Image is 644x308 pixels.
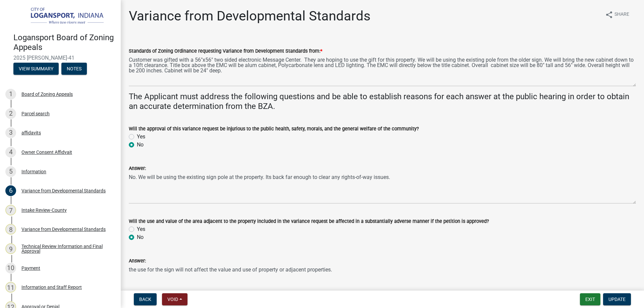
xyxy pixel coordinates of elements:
[129,8,371,24] h1: Variance from Developmental Standards
[605,11,613,19] i: share
[139,297,151,302] span: Back
[5,108,16,119] div: 2
[5,147,16,158] div: 4
[5,127,16,138] div: 3
[13,7,110,26] img: City of Logansport, Indiana
[5,263,16,273] div: 10
[13,55,107,61] span: 2025 [PERSON_NAME]-41
[167,297,178,302] span: Void
[129,127,419,131] label: Will the approval of this variance request be injurious to the public health, safety, morals, and...
[614,11,629,19] span: Share
[5,166,16,177] div: 5
[162,293,187,305] button: Void
[5,205,16,215] div: 7
[608,297,626,302] span: Update
[21,208,67,212] div: Intake Review-County
[129,49,322,54] label: Standards of Zoning Ordinance requesting Variance from Development Standards from:
[21,188,106,193] div: Variance from Developmental Standards
[580,293,600,305] button: Exit
[21,285,82,290] div: Information and Staff Report
[13,67,59,72] wm-modal-confirm: Summary
[603,293,631,305] button: Update
[137,133,145,141] label: Yes
[21,266,40,270] div: Payment
[21,92,73,97] div: Board of Zoning Appeals
[137,225,145,233] label: Yes
[21,244,110,253] div: Technical Review Information and Final Approval
[21,227,106,232] div: Variance from Developmental Standards
[5,185,16,196] div: 6
[21,111,50,116] div: Parcel search
[21,150,72,155] div: Owner Consent Affidvait
[129,219,489,224] label: Will the use and value of the area adjacent to the property included in the variance request be a...
[129,259,146,263] label: Answer:
[21,130,41,135] div: affidavits
[61,67,87,72] wm-modal-confirm: Notes
[137,233,144,241] label: No
[5,243,16,254] div: 9
[134,293,157,305] button: Back
[61,63,87,75] button: Notes
[137,141,144,149] label: No
[129,92,636,111] h4: The Applicant must address the following questions and be able to establish reasons for each answ...
[13,63,59,75] button: View Summary
[600,8,635,21] button: shareShare
[5,224,16,235] div: 8
[21,169,46,174] div: Information
[5,282,16,293] div: 11
[13,33,115,52] h4: Logansport Board of Zoning Appeals
[129,166,146,171] label: Answer:
[5,89,16,100] div: 1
